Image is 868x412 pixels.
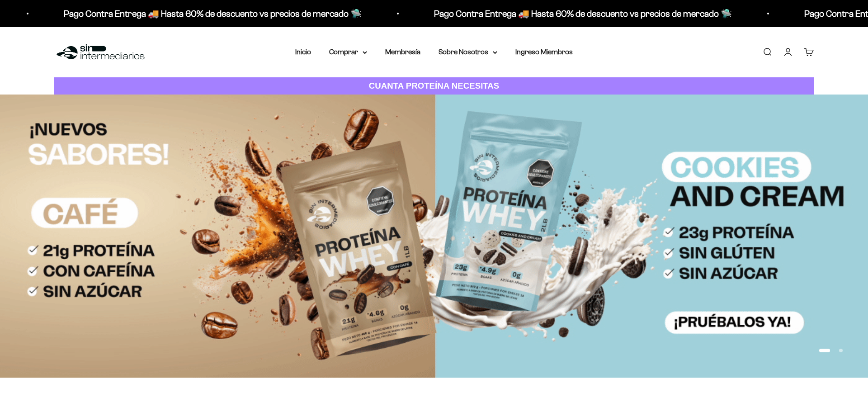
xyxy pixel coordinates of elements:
[385,48,420,56] a: Membresía
[515,48,573,56] a: Ingreso Miembros
[369,81,500,90] strong: CUANTA PROTEÍNA NECESITAS
[295,48,311,56] a: Inicio
[60,6,358,21] p: Pago Contra Entrega 🚚 Hasta 60% de descuento vs precios de mercado 🛸
[54,77,814,95] a: CUANTA PROTEÍNA NECESITAS
[430,6,728,21] p: Pago Contra Entrega 🚚 Hasta 60% de descuento vs precios de mercado 🛸
[329,46,367,58] summary: Comprar
[439,46,497,58] summary: Sobre Nosotros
